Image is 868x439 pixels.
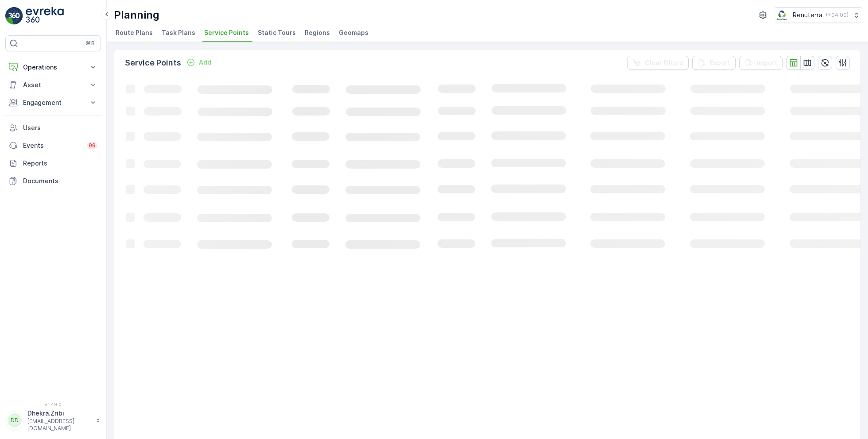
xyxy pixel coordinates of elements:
button: Asset [5,76,101,94]
p: ⌘B [86,40,95,47]
p: [EMAIL_ADDRESS][DOMAIN_NAME] [27,418,91,432]
p: Import [757,58,777,67]
p: Clear Filters [645,58,683,67]
span: Service Points [204,28,249,37]
button: Import [739,56,783,70]
span: Static Tours [258,28,296,37]
p: Engagement [23,98,83,107]
button: Add [183,57,215,68]
img: logo [5,7,23,25]
span: Route Plans [116,28,153,37]
p: Asset [23,81,83,89]
span: v 1.49.0 [5,402,101,407]
p: ( +04:00 ) [826,12,849,19]
button: DDDhekra.Zribi[EMAIL_ADDRESS][DOMAIN_NAME] [5,409,101,432]
p: Events [23,141,81,150]
p: Export [710,58,730,67]
p: 99 [89,142,96,149]
p: Renuterra [793,11,822,19]
button: Clear Filters [627,56,689,70]
a: Events99 [5,137,101,154]
img: logo_light-DOdMpM7g.png [26,7,64,25]
p: Reports [23,159,97,168]
p: Operations [23,63,83,72]
p: Add [199,58,211,67]
a: Users [5,119,101,137]
span: Regions [305,28,330,37]
span: Geomaps [339,28,368,37]
button: Operations [5,58,101,76]
p: Users [23,123,97,132]
a: Reports [5,154,101,172]
button: Engagement [5,94,101,112]
p: Dhekra.Zribi [27,409,91,418]
button: Export [692,56,736,70]
p: Service Points [125,57,181,69]
p: Planning [114,8,159,22]
a: Documents [5,172,101,190]
div: DD [8,413,22,427]
img: Screenshot_2024-07-26_at_13.33.01.png [775,10,789,20]
span: Task Plans [162,28,195,37]
p: Documents [23,177,97,185]
button: Renuterra(+04:00) [775,7,861,23]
